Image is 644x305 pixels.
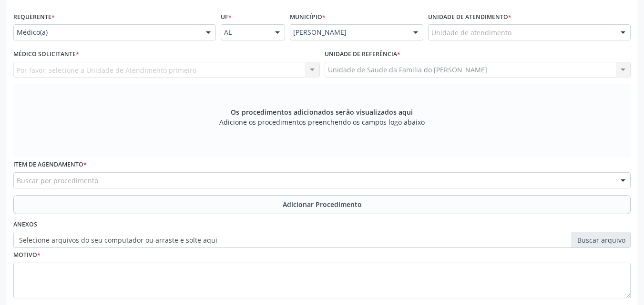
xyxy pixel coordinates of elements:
button: Adicionar Procedimento [13,195,631,214]
label: Médico Solicitante [13,47,79,62]
label: Unidade de referência [325,47,400,62]
span: Adicione os procedimentos preenchendo os campos logo abaixo [219,117,425,127]
label: Item de agendamento [13,157,87,172]
label: UF [221,10,232,24]
span: Os procedimentos adicionados serão visualizados aqui [231,107,413,117]
label: Anexos [13,217,37,232]
span: Médico(a) [17,28,196,37]
span: Adicionar Procedimento [283,199,362,209]
span: Unidade de atendimento [431,28,511,38]
span: Buscar por procedimento [17,176,98,186]
label: Município [290,10,326,24]
span: [PERSON_NAME] [293,28,404,37]
label: Motivo [13,248,41,263]
span: AL [224,28,266,37]
label: Requerente [13,10,55,24]
label: Unidade de atendimento [428,10,511,24]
